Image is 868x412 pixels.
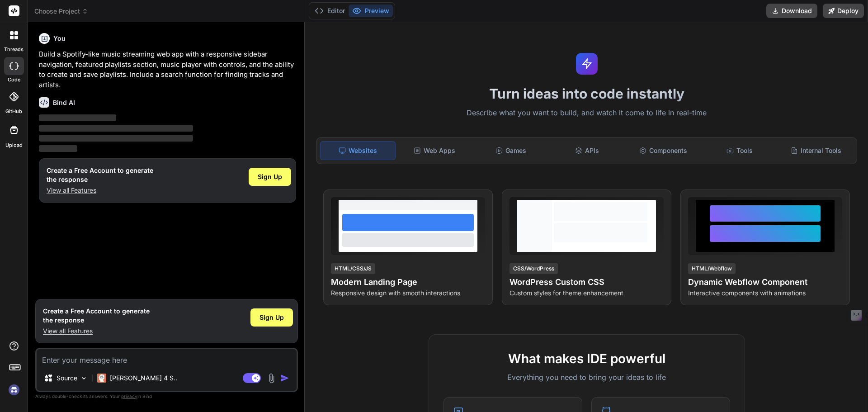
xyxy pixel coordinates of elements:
h4: Dynamic Webflow Component [688,276,842,289]
label: code [8,76,20,84]
div: Web Apps [397,141,472,160]
span: Sign Up [259,313,284,322]
label: threads [4,46,24,53]
h6: Bind AI [53,98,75,107]
label: GitHub [5,108,22,115]
p: Responsive design with smooth interactions [331,289,485,298]
h4: WordPress Custom CSS [509,276,664,289]
p: Build a Spotify-like music streaming web app with a responsive sidebar navigation, featured playl... [39,49,296,90]
div: Games [474,141,548,160]
div: Websites [320,141,396,160]
label: Upload [5,142,23,149]
div: Internal Tools [778,141,853,160]
div: HTML/Webflow [688,263,736,274]
h4: Modern Landing Page [331,276,485,289]
span: ‌ [39,135,193,142]
h1: Create a Free Account to generate the response [43,307,150,325]
button: Editor [311,5,349,17]
div: HTML/CSS/JS [331,263,375,274]
p: Describe what you want to build, and watch it come to life in real-time [311,107,863,119]
h6: You [53,34,66,43]
p: View all Features [43,327,150,336]
div: APIs [550,141,624,160]
span: ‌ [39,145,77,152]
span: Sign Up [258,172,282,181]
p: [PERSON_NAME] 4 S.. [110,374,177,383]
div: Tools [703,141,777,160]
button: Deploy [823,4,864,18]
h1: Create a Free Account to generate the response [47,166,153,184]
img: icon [280,374,289,383]
img: signin [6,382,22,398]
p: Custom styles for theme enhancement [509,289,664,298]
h2: What makes IDE powerful [443,349,730,368]
div: CSS/WordPress [509,263,558,274]
p: Everything you need to bring your ideas to life [443,372,730,383]
img: Claude 4 Sonnet [97,374,106,383]
p: Interactive components with animations [688,289,842,298]
img: attachment [266,373,277,384]
p: Always double-check its answers. Your in Bind [35,392,298,401]
span: privacy [121,393,137,399]
h1: Turn ideas into code instantly [311,85,863,102]
p: Source [57,374,77,383]
div: Components [626,141,701,160]
span: ‌ [39,125,193,132]
button: Download [766,4,817,18]
span: Choose Project [34,7,88,16]
button: Preview [349,5,393,17]
p: View all Features [47,186,153,195]
span: ‌ [39,114,116,121]
img: Pick Models [80,374,88,382]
